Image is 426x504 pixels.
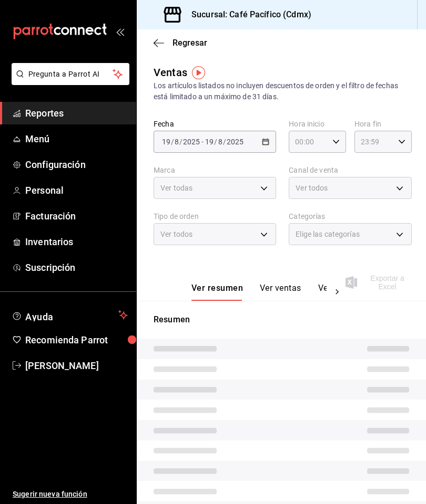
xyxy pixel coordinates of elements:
span: - [201,138,204,146]
input: ---- [226,138,244,146]
span: Configuración [25,157,128,172]
label: Categorías [289,213,411,220]
span: Suscripción [25,260,128,275]
span: Elige las categorías [296,229,360,239]
span: / [171,138,174,146]
span: Pregunta a Parrot AI [28,69,113,80]
h3: Sucursal: Café Pacífico (Cdmx) [183,8,311,21]
span: / [179,138,182,146]
label: Tipo de orden [154,213,276,220]
label: Hora fin [354,120,412,128]
button: Ver resumen [191,283,243,301]
span: Ayuda [25,309,114,321]
button: open_drawer_menu [116,27,124,36]
span: Regresar [173,38,207,48]
span: Reportes [25,106,128,120]
span: [PERSON_NAME] [25,359,128,373]
label: Canal de venta [289,166,411,174]
span: / [214,138,217,146]
span: Sugerir nueva función [13,489,128,500]
label: Fecha [154,120,276,128]
div: Ventas [154,65,187,80]
img: Tooltip marker [192,66,205,79]
label: Hora inicio [289,120,346,128]
input: -- [205,138,214,146]
label: Marca [154,166,276,174]
span: Menú [25,132,128,146]
span: / [223,138,226,146]
input: -- [174,138,179,146]
span: Personal [25,183,128,197]
span: Facturación [25,209,128,223]
button: Ver ventas [260,283,301,301]
input: -- [161,138,171,146]
input: -- [218,138,223,146]
span: Inventarios [25,235,128,249]
span: Ver todas [160,183,192,193]
span: Ver todos [160,229,192,239]
button: Pregunta a Parrot AI [12,63,129,85]
button: Ver cargos [318,283,360,301]
span: Recomienda Parrot [25,333,128,347]
div: navigation tabs [191,283,327,301]
p: Resumen [154,313,409,326]
input: ---- [182,138,200,146]
button: Regresar [154,38,207,48]
a: Pregunta a Parrot AI [7,76,129,87]
div: Los artículos listados no incluyen descuentos de orden y el filtro de fechas está limitado a un m... [154,80,409,102]
span: Ver todos [296,183,328,193]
